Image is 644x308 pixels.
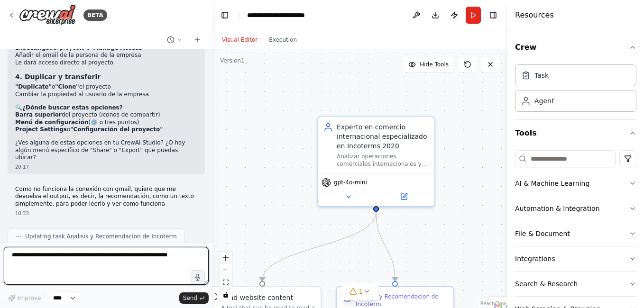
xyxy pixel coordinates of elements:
div: 20:17 [15,163,197,171]
li: del proyecto (iconos de compartir) [15,111,197,119]
button: File & Document [515,221,636,246]
div: Version 1 [220,57,245,64]
span: gpt-4o-mini [334,179,367,186]
g: Edge from 9ea5508a-b484-443b-98dc-e7661230f52c to b04e6307-4821-4c8d-a8b9-c438cfe3e152 [258,212,381,281]
strong: Settings [22,45,49,51]
button: Tools [515,120,636,146]
li: (⚙️ o tres puntos) [15,119,197,127]
button: toggle interactivity [220,289,232,301]
li: Añadir el email de la persona de la empresa [15,52,197,59]
button: Improve [4,292,45,304]
span: 1 [359,287,363,296]
button: Switch to previous chat [163,34,186,45]
strong: "Duplicate" [15,83,52,90]
strong: "Manage Access" [90,45,145,51]
g: Edge from 9ea5508a-b484-443b-98dc-e7661230f52c to ce1af092-779b-49e4-9095-c516f665660a [371,212,400,281]
h2: 🔍 [15,104,197,112]
strong: 4. Duplicar y transferir [15,73,101,81]
span: Send [183,294,197,302]
span: Hide Tools [420,61,449,68]
div: Analisis y Recomendacion de Incoterm [356,293,448,308]
div: 10:33 [15,210,197,217]
button: Start a new chat [190,34,205,45]
div: Read website content [221,293,293,302]
strong: Project Settings [15,126,67,133]
button: Crew [515,34,636,61]
button: Hide left sidebar [218,9,231,22]
button: 1 [342,283,378,300]
button: Search & Research [515,272,636,296]
div: Crew [515,61,636,119]
button: Click to speak your automation idea [191,270,205,284]
div: Experto en comercio internacional especializado en Incoterms 2020 [337,122,429,151]
strong: ¿Dónde buscar estas opciones? [22,104,123,111]
div: Task [534,71,549,80]
li: o [15,126,197,134]
img: ScrapeWebsiteTool [210,293,217,300]
div: React Flow controls [220,252,232,301]
span: Improve [18,294,41,302]
button: Visual Editor [216,34,263,45]
div: Analizar operaciones comerciales internacionales y recomendar el Incoterm 2020 más apropiado basa... [337,153,429,168]
strong: "Clone" [55,83,79,90]
div: Agent [534,96,554,106]
nav: breadcrumb [247,10,325,20]
button: Hide right sidebar [487,9,500,22]
li: o el proyecto [15,83,197,91]
button: Execution [263,34,303,45]
button: fit view [220,276,232,289]
h4: Resources [515,9,554,21]
strong: "Configuración del proyecto" [70,126,163,133]
img: Logo [19,4,76,26]
strong: Menú de configuración [15,119,88,126]
div: BETA [83,9,107,21]
li: Le dará acceso directo al proyecto [15,59,197,67]
a: React Flow attribution [480,301,506,306]
strong: Barra superior [15,111,62,118]
div: Experto en comercio internacional especializado en Incoterms 2020Analizar operaciones comerciales... [317,116,435,207]
button: Send [179,292,209,304]
p: ¿Ves alguna de estas opciones en tu CrewAI Studio? ¿O hay algún menú específico de "Share" o "Exp... [15,139,197,162]
p: Como no funciona la conexión con gmail, quiero que me devuelva el output, es decir, la recomendac... [15,186,197,208]
span: Updating task Analisis y Recomendacion de Incoterm [25,233,177,240]
button: Automation & Integration [515,196,636,221]
button: Integrations [515,246,636,271]
button: Hide Tools [403,57,454,72]
button: zoom out [220,264,232,276]
button: zoom in [220,252,232,264]
button: Open in side panel [377,191,431,202]
li: Cambiar la propiedad al usuario de la empresa [15,91,197,99]
button: AI & Machine Learning [515,171,636,196]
